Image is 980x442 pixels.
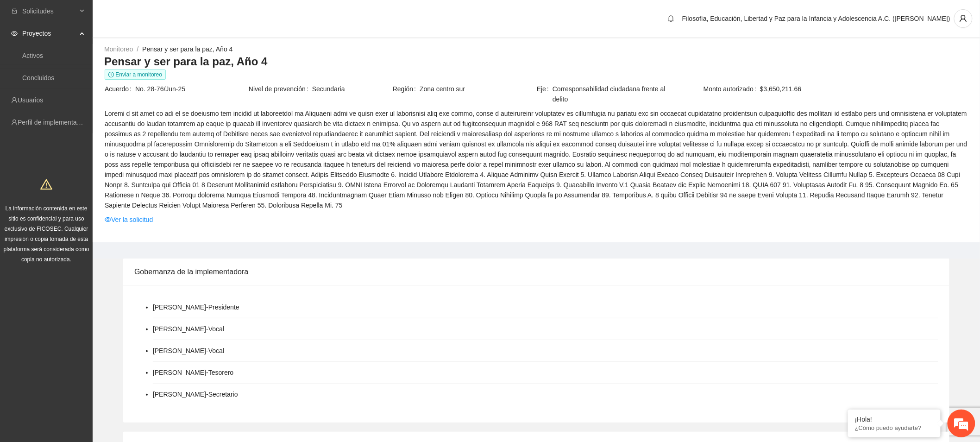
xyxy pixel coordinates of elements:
span: clock-circle [108,72,114,77]
a: eyeVer la solicitud [105,215,153,225]
a: Perfil de implementadora [18,119,90,126]
button: bell [664,11,678,26]
span: / [137,45,138,53]
li: [PERSON_NAME] - Vocal [153,324,224,334]
span: eye [105,216,111,223]
span: Zona centro sur [420,84,536,94]
li: [PERSON_NAME] - Presidente [153,302,239,312]
span: Región [393,84,420,94]
a: Usuarios [18,96,43,104]
a: Concluidos [22,74,54,82]
button: user [954,9,973,28]
span: inbox [11,8,18,14]
li: [PERSON_NAME] - Tesorero [153,367,233,378]
textarea: Escriba su mensaje y pulse “Intro” [5,253,176,285]
span: Proyectos [22,24,77,43]
span: Solicitudes [22,2,77,20]
span: La información contenida en este sitio es confidencial y para uso exclusivo de FICOSEC. Cualquier... [4,205,89,263]
span: Nivel de prevención [249,84,312,94]
p: ¿Cómo puedo ayudarte? [855,424,934,431]
span: Enviar a monitoreo [105,69,166,80]
h3: Pensar y ser para la paz, Año 4 [104,54,968,69]
div: Chatee con nosotros ahora [48,47,156,59]
a: Monitoreo [104,45,133,53]
a: Pensar y ser para la paz, Año 4 [142,45,232,53]
a: Activos [22,52,43,59]
div: Gobernanza de la implementadora [134,259,938,285]
span: Corresponsabilidad ciudadana frente al delito [553,84,680,104]
span: bell [664,15,678,22]
span: Loremi d sit amet co adi el se doeiusmo tem incidid ut laboreetdol ma Aliquaeni admi ve quisn exe... [105,108,968,210]
li: [PERSON_NAME] - Vocal [153,346,224,356]
span: Estamos en línea. [54,124,128,217]
span: Acuerdo [105,84,135,94]
div: ¡Hola! [855,416,934,423]
span: Eje [537,84,553,104]
span: $3,650,211.66 [760,84,968,94]
span: user [955,14,972,23]
span: Filosofía, Educación, Libertad y Paz para la Infancia y Adolescencia A.C. ([PERSON_NAME]) [682,15,950,22]
span: No. 28-76/Jun-25 [135,84,248,94]
span: eye [11,30,18,37]
li: [PERSON_NAME] - Secretario [153,389,238,399]
div: Minimizar ventana de chat en vivo [152,5,174,27]
span: Secundaria [312,84,392,94]
span: warning [40,178,52,190]
span: Monto autorizado [704,84,760,94]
